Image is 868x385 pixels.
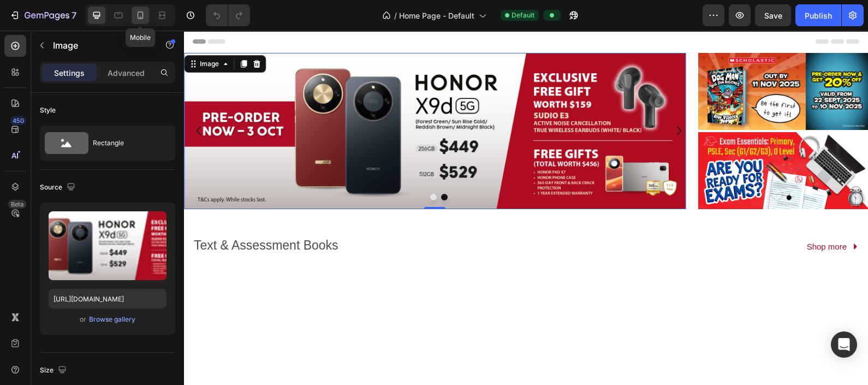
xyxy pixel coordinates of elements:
[514,102,684,179] img: Father's Day
[93,131,159,156] div: Rectangle
[8,200,26,209] div: Beta
[206,4,250,26] div: Undo/Redo
[623,209,663,223] p: Shop more
[755,4,791,26] button: Save
[623,209,675,223] a: Shop more
[88,314,136,325] button: Browse gallery
[49,211,167,280] img: preview-image
[480,85,510,115] button: Carousel Next Arrow
[53,39,146,52] p: Image
[257,163,264,170] button: Dot
[246,163,253,170] button: Dot
[512,10,534,20] span: Default
[399,10,474,21] span: Home Page - Default
[72,9,76,22] p: 7
[4,4,81,26] button: 7
[795,4,841,26] button: Publish
[40,105,56,115] div: Style
[394,10,397,21] span: /
[514,22,684,99] a: Dog Man 14 - Big Jim Believes
[80,313,86,326] span: or
[831,331,857,358] div: Open Intercom Messenger
[40,180,78,195] div: Source
[108,67,145,79] p: Advanced
[184,31,868,385] iframe: Design area
[10,116,26,125] div: 450
[49,289,167,309] input: https://example.com/image.jpg
[10,207,322,223] p: Text & Assessment Books
[805,10,832,21] div: Publish
[89,315,135,324] div: Browse gallery
[54,67,85,79] p: Settings
[764,11,782,20] span: Save
[40,363,69,378] div: Size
